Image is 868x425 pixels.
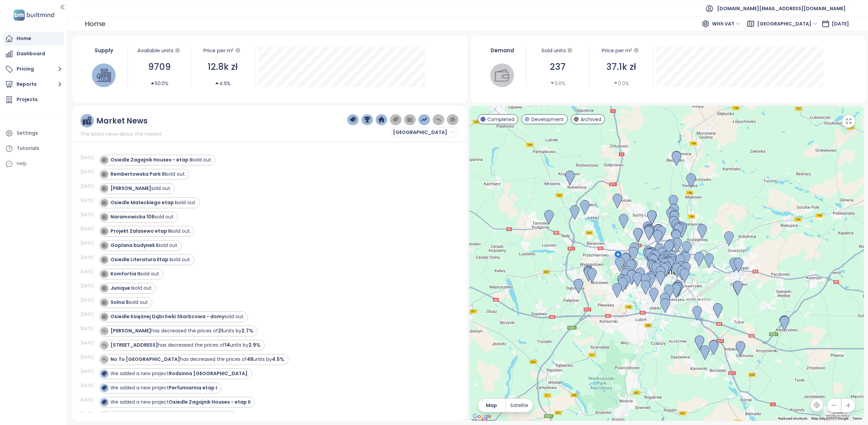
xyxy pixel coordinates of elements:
[80,169,97,175] div: [DATE]
[80,212,97,218] div: [DATE]
[102,328,106,333] img: icon
[530,60,586,74] div: 237
[111,370,249,377] div: We added a new project .
[111,327,254,334] div: has decreased the prices of units by .
[393,127,454,137] span: Poznań
[111,270,140,277] strong: Komfortia II
[111,313,244,320] div: sold out.
[530,46,586,55] div: Sold units
[3,62,64,76] button: Pricing
[393,117,399,123] img: price-tag-grey.png
[613,80,629,87] div: 0.0%
[111,270,160,277] div: sold out.
[85,18,105,30] div: Home
[102,214,106,219] img: icon
[249,342,260,348] strong: 2.9%
[102,385,106,390] img: icon
[102,300,106,305] img: icon
[471,412,493,421] a: Open this area in Google Maps (opens a new window)
[80,340,97,346] div: [DATE]
[111,342,261,349] div: has decreased the prices of units by .
[225,342,230,348] strong: 14
[111,356,285,363] div: has decreased the prices of units by .
[852,417,862,420] a: Terms (opens in new tab)
[3,32,64,45] a: Home
[102,200,106,205] img: icon
[80,197,97,204] div: [DATE]
[17,34,31,43] div: Home
[80,240,97,246] div: [DATE]
[80,383,97,389] div: [DATE]
[832,20,849,27] span: [DATE]
[111,242,158,249] strong: Goplana budynek E
[17,144,39,153] div: Tutorials
[97,68,111,82] img: house
[506,399,533,412] button: Satelite
[111,156,212,163] div: sold out.
[111,228,191,235] div: sold out.
[350,117,356,123] img: price-tag-dark-blue.png
[12,8,56,22] img: logo
[102,286,106,290] img: icon
[3,78,64,91] button: Reports
[102,243,106,248] img: icon
[131,60,188,74] div: 9709
[111,342,158,348] strong: [STREET_ADDRESS]
[17,95,38,104] div: Projects
[482,46,523,54] div: Demand
[169,370,248,377] strong: Rodzinna [GEOGRAPHIC_DATA]
[407,117,413,123] img: wallet-dark-grey.png
[478,399,505,412] button: Map
[421,117,427,123] img: price-increases.png
[102,157,106,162] img: icon
[111,171,166,177] strong: Rembertowska Park III
[778,416,807,421] button: Keyboard shortcuts
[550,81,555,85] span: caret-down
[102,186,106,191] img: icon
[272,356,284,363] strong: 4.5%
[3,93,64,107] a: Projects
[102,229,106,233] img: icon
[3,47,64,61] a: Dashboard
[102,314,106,319] img: icon
[80,311,97,317] div: [DATE]
[111,199,176,206] strong: Osiedle Mateckiego etap I
[17,159,27,168] div: Help
[203,46,234,55] div: Price per m²
[102,172,106,176] img: icon
[218,327,223,334] strong: 21
[111,299,129,306] strong: Solna 6
[169,399,251,405] strong: Osiedle Zagajnik Houses - etap II
[102,357,106,362] img: icon
[757,19,817,29] span: Poznań
[450,117,456,123] img: information-circle.png
[3,157,64,171] div: Help
[3,142,64,155] a: Tutorials
[102,343,106,347] img: icon
[111,256,191,263] div: sold out.
[80,411,97,417] div: [DATE]
[111,313,224,320] strong: Osiedle Księżnej Dąbrówki Skarbcowa - domy
[111,242,178,249] div: sold out.
[17,50,45,58] div: Dashboard
[241,327,253,334] strong: 2.7%
[80,283,97,289] div: [DATE]
[96,117,147,125] div: Market News
[3,127,64,140] a: Settings
[111,228,171,234] strong: Projekt Zalasewo etap II
[510,402,528,409] span: Satelite
[80,226,97,232] div: [DATE]
[111,399,252,406] div: We added a new project .
[80,130,163,138] span: The latest news about the market.
[580,116,601,123] span: Archived
[80,397,97,403] div: [DATE]
[17,129,38,137] div: Settings
[80,183,97,189] div: [DATE]
[531,116,564,123] span: Development
[364,117,370,123] img: trophy-dark-blue.png
[215,80,231,87] div: 4.9%
[495,68,509,82] img: wallet
[80,354,97,360] div: [DATE]
[150,80,169,87] div: 50.0%
[435,117,441,123] img: price-decreases.png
